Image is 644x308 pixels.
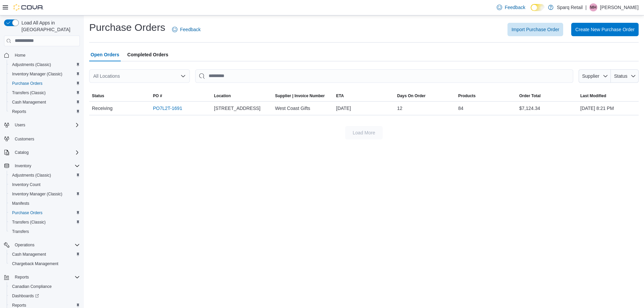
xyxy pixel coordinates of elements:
[585,3,587,11] p: |
[345,126,383,139] button: Load More
[9,260,80,268] span: Chargeback Management
[9,89,80,97] span: Transfers (Classic)
[12,303,26,308] span: Reports
[9,199,32,207] a: Manifests
[12,241,37,249] button: Operations
[12,229,29,234] span: Transfers
[7,199,83,208] button: Manifests
[611,69,639,83] button: Status
[12,273,32,281] button: Reports
[9,61,54,69] a: Adjustments (Classic)
[590,3,597,11] span: MH
[7,282,83,291] button: Canadian Compliance
[12,252,46,257] span: Cash Management
[7,259,83,268] button: Chargeback Management
[9,250,80,258] span: Cash Management
[7,291,83,301] a: Dashboards
[153,104,182,112] a: PO7L2T-1691
[9,108,80,116] span: Reports
[9,260,61,268] a: Chargeback Management
[7,107,83,116] button: Reports
[580,93,606,99] span: Last Modified
[89,21,165,34] h1: Purchase Orders
[9,70,80,78] span: Inventory Manager (Classic)
[394,90,455,101] button: Days On Order
[9,218,48,226] a: Transfers (Classic)
[12,62,51,67] span: Adjustments (Classic)
[12,148,80,157] span: Catalog
[9,171,80,179] span: Adjustments (Classic)
[15,136,34,142] span: Customers
[12,210,43,215] span: Purchase Orders
[7,60,83,69] button: Adjustments (Classic)
[557,3,583,11] p: Sparq Retail
[519,93,541,99] span: Order Total
[9,209,45,217] a: Purchase Orders
[19,19,80,33] span: Load All Apps in [GEOGRAPHIC_DATA]
[505,4,525,11] span: Feedback
[15,163,31,169] span: Inventory
[578,102,639,115] div: [DATE] 8:21 PM
[9,89,48,97] a: Transfers (Classic)
[397,93,426,99] span: Days On Order
[333,90,394,101] button: ETA
[9,218,80,226] span: Transfers (Classic)
[211,90,272,101] button: Location
[1,120,83,130] button: Users
[214,93,231,99] span: Location
[397,104,402,112] span: 12
[169,23,203,36] a: Feedback
[12,135,37,143] a: Customers
[455,90,517,101] button: Products
[1,161,83,171] button: Inventory
[214,104,260,112] span: [STREET_ADDRESS]
[180,26,201,33] span: Feedback
[7,79,83,88] button: Purchase Orders
[12,51,28,59] a: Home
[12,90,46,96] span: Transfers (Classic)
[1,50,83,60] button: Home
[12,51,80,59] span: Home
[571,23,639,36] button: Create New Purchase Order
[12,191,62,197] span: Inventory Manager (Classic)
[12,261,58,266] span: Chargeback Management
[12,109,26,114] span: Reports
[458,93,476,99] span: Products
[7,88,83,98] button: Transfers (Classic)
[9,98,80,106] span: Cash Management
[127,48,168,61] span: Completed Orders
[1,134,83,143] button: Customers
[12,220,46,225] span: Transfers (Classic)
[12,201,29,206] span: Manifests
[9,190,65,198] a: Inventory Manager (Classic)
[9,79,45,87] a: Purchase Orders
[9,108,29,116] a: Reports
[1,272,83,282] button: Reports
[9,190,80,198] span: Inventory Manager (Classic)
[272,102,333,115] div: West Coast Gifts
[12,121,80,129] span: Users
[579,69,611,83] button: Supplier
[7,218,83,227] button: Transfers (Classic)
[12,121,28,129] button: Users
[9,292,80,300] span: Dashboards
[9,171,54,179] a: Adjustments (Classic)
[7,171,83,180] button: Adjustments (Classic)
[92,104,112,112] span: Receiving
[517,90,578,101] button: Order Total
[12,293,39,299] span: Dashboards
[15,242,35,248] span: Operations
[272,90,333,101] button: Supplier | Invoice Number
[578,90,639,101] button: Last Modified
[12,162,80,170] span: Inventory
[7,189,83,199] button: Inventory Manager (Classic)
[12,182,41,187] span: Inventory Count
[275,93,325,99] span: Supplier | Invoice Number
[9,283,80,291] span: Canadian Compliance
[15,53,25,58] span: Home
[15,122,25,128] span: Users
[12,148,31,157] button: Catalog
[9,181,80,189] span: Inventory Count
[91,48,119,61] span: Open Orders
